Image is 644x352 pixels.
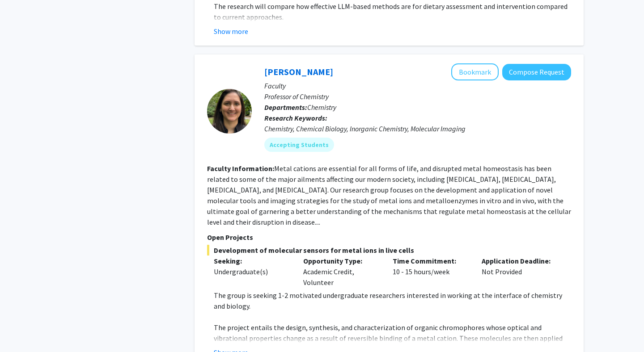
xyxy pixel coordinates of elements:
div: Not Provided [475,256,564,288]
div: Chemistry, Chemical Biology, Inorganic Chemistry, Molecular Imaging [264,123,571,134]
b: Departments: [264,103,307,112]
span: Chemistry [307,103,336,112]
p: The research will compare how effective LLM-based methods are for dietary assessment and interven... [214,1,571,22]
div: Undergraduate(s) [214,266,290,277]
p: Open Projects [207,232,571,243]
b: Faculty Information: [207,164,274,173]
p: The group is seeking 1-2 motivated undergraduate researchers interested in working at the interfa... [214,290,571,311]
p: Opportunity Type: [303,256,379,266]
button: Compose Request to Daniela Buccella [502,64,571,80]
div: Academic Credit, Volunteer [297,256,386,288]
button: Add Daniela Buccella to Bookmarks [451,63,499,80]
mat-chip: Accepting Students [264,138,334,152]
b: Research Keywords: [264,113,327,122]
p: Application Deadline: [482,256,558,266]
span: Development of molecular sensors for metal ions in live cells [207,245,571,256]
fg-read-more: Metal cations are essential for all forms of life, and disrupted metal homeostasis has been relat... [207,164,571,226]
button: Show more [214,26,248,37]
p: Faculty [264,80,571,91]
iframe: Chat [7,312,38,345]
div: 10 - 15 hours/week [386,256,475,288]
p: Time Commitment: [393,256,469,266]
p: Professor of Chemistry [264,91,571,102]
a: [PERSON_NAME] [264,66,333,77]
p: Seeking: [214,256,290,266]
